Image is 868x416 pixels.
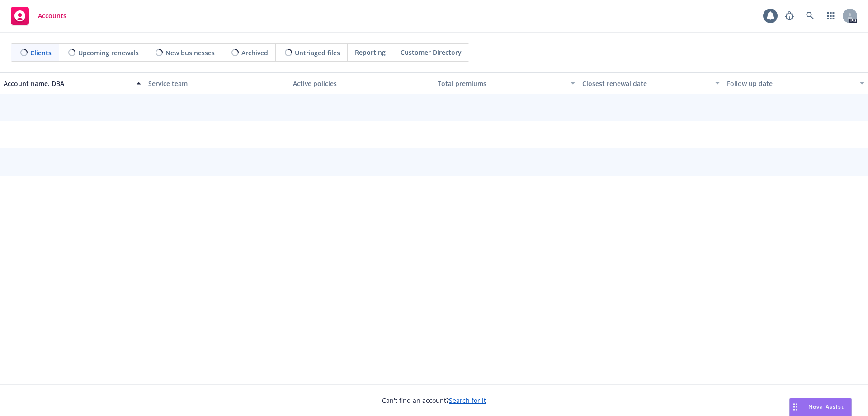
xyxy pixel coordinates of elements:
div: Total premiums [438,79,565,88]
a: Report a Bug [780,7,798,25]
span: Archived [241,48,268,57]
div: Active policies [293,79,430,88]
span: Nova Assist [808,403,844,411]
div: Drag to move [790,398,801,416]
a: Accounts [7,3,70,29]
button: Nova Assist [789,398,852,416]
span: Clients [30,48,52,57]
div: Service team [148,79,286,88]
a: Search for it [449,396,486,405]
button: Service team [145,72,289,94]
a: Search [801,7,819,25]
button: Follow up date [723,72,868,94]
span: Customer Directory [401,48,462,57]
button: Total premiums [434,72,579,94]
div: Closest renewal date [582,79,710,88]
span: New businesses [165,48,215,57]
a: Switch app [822,7,840,25]
div: Follow up date [727,79,854,88]
button: Active policies [289,72,434,94]
span: Accounts [38,12,66,19]
div: Account name, DBA [4,79,131,88]
span: Upcoming renewals [78,48,139,57]
button: Closest renewal date [579,72,723,94]
span: Can't find an account? [382,396,486,405]
span: Reporting [355,48,386,57]
span: Untriaged files [295,48,340,57]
